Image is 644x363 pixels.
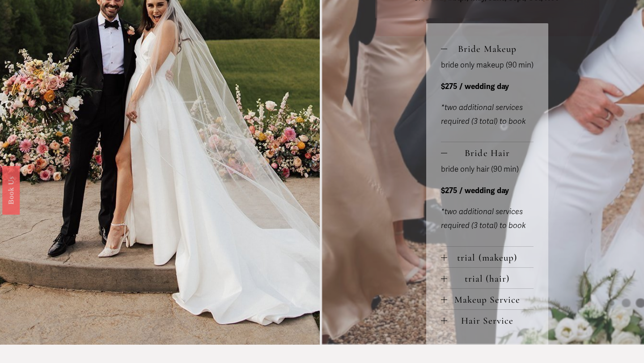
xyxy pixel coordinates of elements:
[441,142,534,163] button: Bride Hair
[441,59,534,142] div: Bride Makeup
[447,315,534,326] span: Hair Service
[441,163,534,246] div: Bride Hair
[441,103,526,126] em: *two additional services required (3 total) to book
[441,163,534,177] p: bride only hair (90 min)
[441,310,534,330] button: Hair Service
[447,273,534,284] span: trial (hair)
[441,268,534,288] button: trial (hair)
[447,294,534,305] span: Makeup Service
[441,247,534,267] button: trial (makeup)
[441,289,534,309] button: Makeup Service
[441,59,534,72] p: bride only makeup (90 min)
[441,82,509,91] strong: $275 / wedding day
[441,207,526,230] em: *two additional services required (3 total) to book
[447,252,534,263] span: trial (makeup)
[447,43,534,55] span: Bride Makeup
[2,166,20,215] a: Book Us
[447,148,534,159] span: Bride Hair
[441,186,509,195] strong: $275 / wedding day
[441,38,534,59] button: Bride Makeup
